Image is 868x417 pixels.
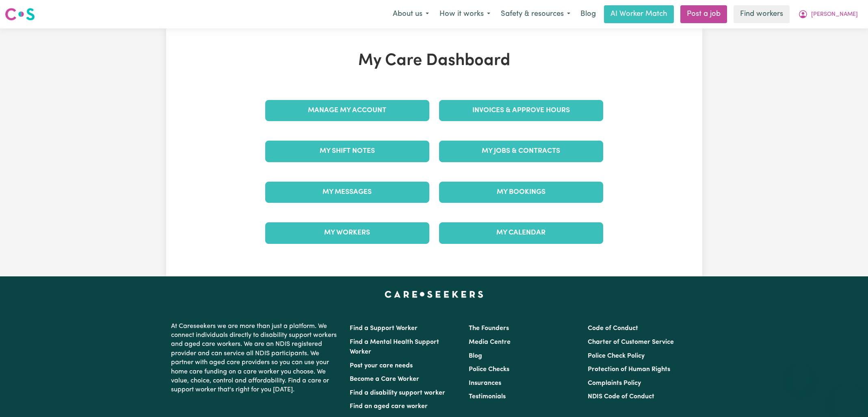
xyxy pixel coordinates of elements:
[265,182,429,203] a: My Messages
[469,380,501,387] a: Insurances
[496,6,576,23] button: Safety & resources
[588,339,674,345] a: Charter of Customer Service
[734,5,790,23] a: Find workers
[439,100,603,121] a: Invoices & Approve Hours
[576,5,601,23] a: Blog
[680,5,727,23] a: Post a job
[387,6,434,23] button: About us
[793,6,863,23] button: My Account
[792,365,808,381] iframe: Close message
[260,51,608,71] h1: My Care Dashboard
[5,5,35,24] a: Careseekers logo
[439,182,603,203] a: My Bookings
[439,222,603,243] a: My Calendar
[469,366,509,373] a: Police Checks
[588,353,645,359] a: Police Check Policy
[588,366,670,373] a: Protection of Human Rights
[5,7,35,22] img: Careseekers logo
[469,393,506,400] a: Testimonials
[350,403,428,410] a: Find an aged care worker
[588,380,641,387] a: Complaints Policy
[588,325,638,332] a: Code of Conduct
[469,353,482,359] a: Blog
[811,10,858,19] span: [PERSON_NAME]
[385,291,483,298] a: Careseekers home page
[439,141,603,162] a: My Jobs & Contracts
[604,5,674,23] a: AI Worker Match
[265,100,429,121] a: Manage My Account
[469,325,509,332] a: The Founders
[350,376,419,382] a: Become a Care Worker
[350,363,413,369] a: Post your care needs
[350,390,445,396] a: Find a disability support worker
[350,325,418,332] a: Find a Support Worker
[836,384,862,410] iframe: Button to launch messaging window
[469,339,511,345] a: Media Centre
[265,141,429,162] a: My Shift Notes
[350,339,439,355] a: Find a Mental Health Support Worker
[588,393,654,400] a: NDIS Code of Conduct
[265,222,429,243] a: My Workers
[171,319,340,398] p: At Careseekers we are more than just a platform. We connect individuals directly to disability su...
[434,6,496,23] button: How it works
